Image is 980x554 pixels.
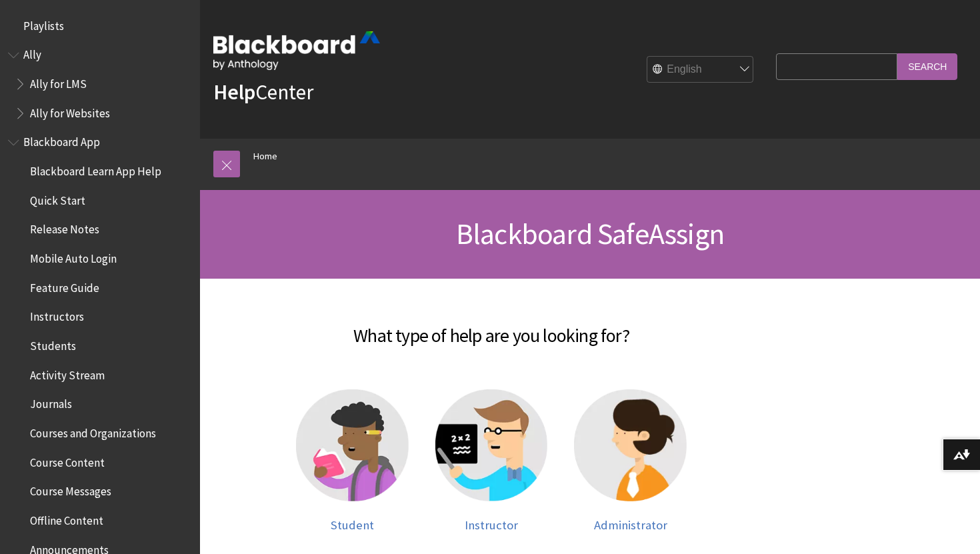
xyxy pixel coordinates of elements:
[296,389,409,533] a: Student help Student
[574,389,687,533] a: Administrator help Administrator
[30,160,161,178] span: Blackboard Learn App Help
[456,215,724,252] span: Blackboard SafeAssign
[8,44,192,125] nav: Book outline for Anthology Ally Help
[30,219,99,237] span: Release Notes
[30,247,117,265] span: Mobile Auto Login
[23,44,41,62] span: Ally
[30,451,105,469] span: Course Content
[331,517,374,533] span: Student
[213,31,380,70] img: Blackboard by Anthology
[30,277,99,295] span: Feature Guide
[30,364,105,382] span: Activity Stream
[594,517,667,533] span: Administrator
[435,389,548,502] img: Instructor help
[23,15,64,33] span: Playlists
[30,509,103,527] span: Offline Content
[435,389,548,533] a: Instructor help Instructor
[8,15,192,37] nav: Book outline for Playlists
[647,57,754,83] select: Site Language Selector
[30,422,156,440] span: Courses and Organizations
[30,306,84,324] span: Instructors
[897,53,957,79] input: Search
[30,481,111,499] span: Course Messages
[30,102,110,120] span: Ally for Websites
[30,73,87,91] span: Ally for LMS
[213,79,313,105] a: HelpCenter
[253,148,277,165] a: Home
[23,131,100,149] span: Blackboard App
[574,389,687,502] img: Administrator help
[30,393,72,411] span: Journals
[465,517,518,533] span: Instructor
[30,189,85,207] span: Quick Start
[213,79,255,105] strong: Help
[296,389,409,502] img: Student help
[30,335,76,353] span: Students
[213,305,769,349] h2: What type of help are you looking for?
